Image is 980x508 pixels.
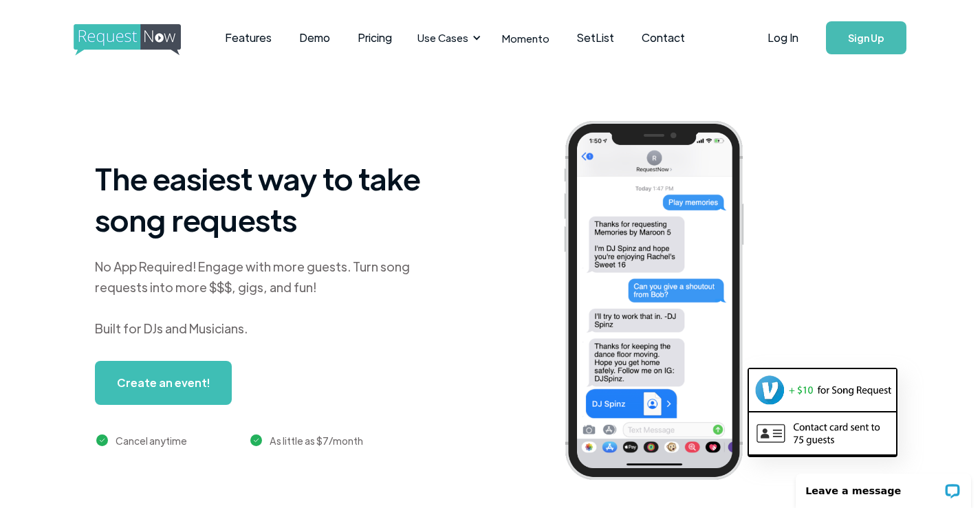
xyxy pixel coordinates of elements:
a: SetList [563,16,628,59]
img: contact card example [749,412,896,454]
a: Features [211,16,285,59]
div: Cancel anytime [116,432,187,449]
a: Pricing [344,16,406,59]
a: Log In [754,14,812,62]
img: requestnow logo [74,24,206,56]
a: Sign Up [826,21,906,54]
a: home [74,24,177,52]
img: green checkmark [96,434,108,446]
div: Use Cases [409,16,485,59]
h1: The easiest way to take song requests [95,157,439,240]
img: green checkmark [250,434,262,446]
img: iphone screenshot [548,111,781,494]
a: Create an event! [95,361,232,405]
div: Use Cases [417,30,468,45]
a: Momento [488,18,563,58]
img: venmo screenshot [749,369,896,410]
a: Demo [285,16,344,59]
a: Contact [628,16,699,59]
iframe: LiveChat chat widget [787,465,980,508]
div: No App Required! Engage with more guests. Turn song requests into more $$$, gigs, and fun! Built ... [95,256,439,339]
div: As little as $7/month [270,432,363,449]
